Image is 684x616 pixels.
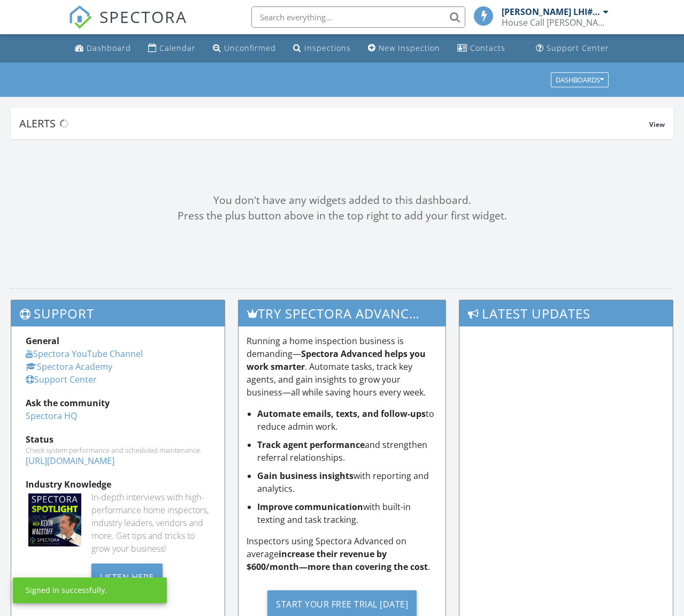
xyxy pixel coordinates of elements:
div: Alerts [19,116,649,131]
div: Inspections [304,43,351,53]
li: to reduce admin work. [257,407,437,433]
strong: Gain business insights [257,470,353,482]
img: Spectoraspolightmain [28,493,81,546]
div: Listen Here [91,564,163,592]
div: Dashboard [87,43,131,53]
a: SPECTORA [68,14,187,37]
a: Spectora Academy [26,361,112,372]
div: [PERSON_NAME] LHI# 11125 [502,6,601,17]
div: Unconfirmed [224,43,276,53]
a: Contacts [453,39,510,58]
a: Inspections [289,39,355,58]
li: with built-in texting and task tracking. [257,500,437,526]
img: The Best Home Inspection Software - Spectora [68,5,92,29]
strong: General [26,335,59,347]
span: SPECTORA [99,5,187,28]
strong: Automate emails, texts, and follow-ups [257,408,426,420]
a: Unconfirmed [209,39,280,58]
div: Check system performance and scheduled maintenance. [26,446,210,454]
span: View [649,120,665,129]
strong: Track agent performance [257,439,365,451]
div: Ask the community [26,397,210,409]
div: You don't have any widgets added to this dashboard. [11,193,673,208]
button: Dashboards [551,72,609,87]
div: Press the plus button above in the top right to add your first widget. [11,208,673,224]
a: Spectora HQ [26,410,77,422]
p: Inspectors using Spectora Advanced on average . [247,535,437,573]
div: House Call NOLA ©2023 House Call [502,17,609,28]
div: In-depth interviews with high-performance home inspectors, industry leaders, vendors and more. Ge... [91,491,210,555]
input: Search everything... [251,6,465,28]
a: [URL][DOMAIN_NAME] [26,455,114,467]
div: Dashboards [556,76,604,83]
div: Contacts [470,43,505,53]
a: Spectora YouTube Channel [26,348,143,360]
h3: Try spectora advanced [DATE] [239,300,445,326]
a: Dashboard [71,39,135,58]
div: Calendar [159,43,196,53]
div: Support Center [547,43,609,53]
li: and strengthen referral relationships. [257,438,437,464]
h3: Support [11,300,225,326]
p: Running a home inspection business is demanding— . Automate tasks, track key agents, and gain ins... [247,334,437,399]
a: Support Center [26,374,97,385]
div: New Inspection [379,43,440,53]
div: Status [26,433,210,446]
a: Support Center [532,39,613,58]
div: Signed in successfully. [26,585,107,596]
strong: Improve communication [257,501,363,513]
div: Industry Knowledge [26,478,210,491]
h3: Latest Updates [459,300,673,326]
a: Calendar [144,39,200,58]
strong: Spectora Advanced helps you work smarter [247,348,426,372]
a: Listen Here [91,571,163,583]
a: New Inspection [364,39,444,58]
strong: increase their revenue by $600/month—more than covering the cost [247,548,428,573]
li: with reporting and analytics. [257,469,437,495]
